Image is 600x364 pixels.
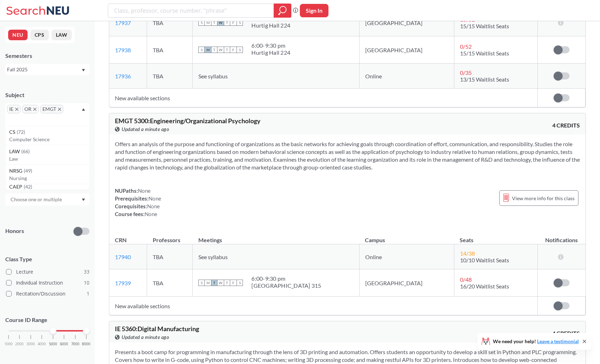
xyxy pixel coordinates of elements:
[58,108,61,111] svg: X to remove pill
[5,227,24,235] p: Honors
[49,342,57,346] span: 5000
[224,47,230,53] span: T
[17,129,25,135] span: ( 72 )
[82,342,91,346] span: 8000
[115,187,161,218] div: NUPaths: Prerequisites: Corequisites: Course fees:
[217,47,224,53] span: W
[537,338,579,344] a: Leave a testimonial
[512,194,575,203] span: View more info for this class
[205,280,211,286] span: M
[230,280,237,286] span: F
[145,211,157,217] span: None
[33,108,36,111] svg: X to remove pill
[230,19,237,26] span: F
[6,267,89,276] label: Lecture
[60,342,68,346] span: 6000
[84,279,89,287] span: 10
[15,342,24,346] span: 2000
[115,140,580,171] section: Offers an analysis of the purpose and functioning of organizations as the basic networks for achi...
[5,193,89,205] div: Dropdown arrow
[211,47,217,53] span: T
[37,342,46,346] span: 4000
[198,73,228,79] span: See syllabus
[300,4,328,17] button: Sign In
[115,253,131,260] a: 17940
[115,47,131,53] a: 17938
[359,64,454,89] td: Online
[40,105,63,113] span: EMGTX to remove pill
[147,244,193,269] td: TBA
[22,105,39,113] span: ORX to remove pill
[15,108,18,111] svg: X to remove pill
[251,282,321,289] div: [GEOGRAPHIC_DATA] 315
[211,19,217,26] span: T
[5,64,89,75] div: Fall 2025Dropdown arrow
[251,42,290,49] div: 6:00 - 9:30 pm
[115,325,199,333] span: IE 5360 : Digital Manufacturing
[113,5,269,17] input: Class, professor, course number, "phrase"
[9,155,89,162] p: Law
[147,9,193,36] td: TBA
[71,342,80,346] span: 7000
[9,148,21,155] span: LAW
[251,275,321,282] div: 6:00 - 9:30 pm
[148,195,161,202] span: None
[217,19,224,26] span: W
[24,184,32,190] span: ( 42 )
[198,19,205,26] span: S
[217,280,224,286] span: W
[115,19,131,26] a: 17937
[224,280,230,286] span: T
[8,30,28,40] button: NEU
[122,125,169,133] span: Updated a minute ago
[7,195,66,204] input: Choose one or multiple
[359,36,454,64] td: [GEOGRAPHIC_DATA]
[460,43,472,50] span: 0 / 52
[147,203,160,209] span: None
[115,73,131,79] a: 17936
[9,175,89,182] p: Nursing
[198,253,228,260] span: See syllabus
[9,128,17,136] span: CS
[115,117,261,125] span: EMGT 5300 : Engineering/Organizational Psychology
[21,148,30,154] span: ( 66 )
[87,290,89,298] span: 1
[5,91,89,99] div: Subject
[4,342,13,346] span: 1000
[359,229,454,244] th: Campus
[9,167,24,175] span: NRSG
[9,183,24,191] span: CAEP
[82,108,85,111] svg: Dropdown arrow
[359,9,454,36] td: [GEOGRAPHIC_DATA]
[454,229,538,244] th: Seats
[6,289,89,298] label: Recitation/Discussion
[122,333,169,341] span: Updated a minute ago
[27,342,35,346] span: 3000
[7,105,21,113] span: IEX to remove pill
[109,89,538,107] td: New available sections
[198,280,205,286] span: S
[24,168,32,174] span: ( 49 )
[552,121,580,129] span: 4 CREDITS
[538,229,586,244] th: Notifications
[147,229,193,244] th: Professors
[30,30,49,40] button: CPS
[205,19,211,26] span: M
[460,283,509,290] span: 16/20 Waitlist Seats
[359,244,454,269] td: Online
[224,19,230,26] span: T
[237,47,243,53] span: S
[82,69,85,72] svg: Dropdown arrow
[460,50,509,56] span: 15/15 Waitlist Seats
[5,52,89,60] div: Semesters
[460,23,509,29] span: 15/15 Waitlist Seats
[115,280,131,286] a: 17939
[7,66,81,73] div: Fall 2025
[6,278,89,287] label: Individual Instruction
[251,22,290,29] div: Hurtig Hall 224
[460,250,475,257] span: 14 / 38
[460,76,509,83] span: 13/15 Waitlist Seats
[205,47,211,53] span: M
[138,187,151,194] span: None
[211,280,217,286] span: T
